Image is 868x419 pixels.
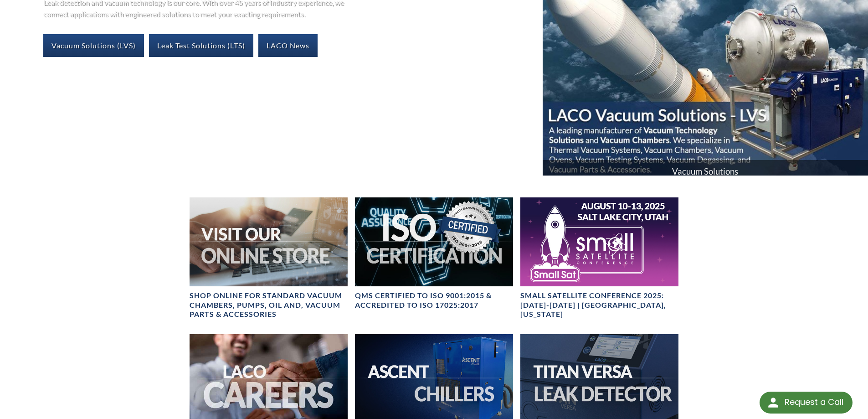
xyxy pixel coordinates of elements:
a: LACO News [258,34,318,57]
h4: SHOP ONLINE FOR STANDARD VACUUM CHAMBERS, PUMPS, OIL AND, VACUUM PARTS & ACCESSORIES [190,291,348,319]
div: Request a Call [785,392,843,413]
h4: Small Satellite Conference 2025: [DATE]-[DATE] | [GEOGRAPHIC_DATA], [US_STATE] [520,291,678,319]
div: Request a Call [760,392,853,414]
a: Vacuum Solutions (LVS) [43,34,144,57]
img: round button [766,395,781,410]
a: Visit Our Online Store headerSHOP ONLINE FOR STANDARD VACUUM CHAMBERS, PUMPS, OIL AND, VACUUM PAR... [190,197,348,320]
a: Small Satellite Conference 2025: August 10-13 | Salt Lake City, UtahSmall Satellite Conference 20... [520,197,678,320]
a: ISO Certification headerQMS CERTIFIED to ISO 9001:2015 & Accredited to ISO 17025:2017 [355,197,513,310]
a: Leak Test Solutions (LTS) [149,34,253,57]
span: Vacuum Solutions [543,160,868,183]
h4: QMS CERTIFIED to ISO 9001:2015 & Accredited to ISO 17025:2017 [355,291,513,310]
